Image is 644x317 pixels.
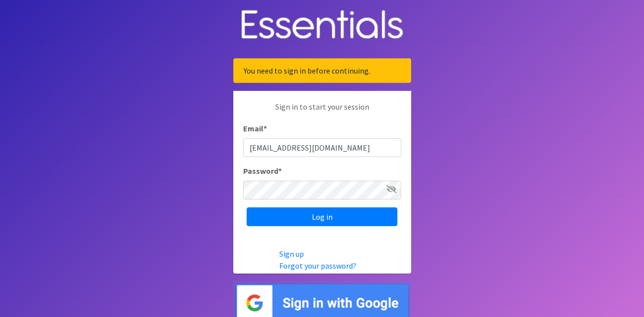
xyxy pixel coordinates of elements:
[263,123,267,133] abbr: required
[233,58,411,83] div: You need to sign in before continuing.
[243,165,282,177] label: Password
[247,207,397,226] input: Log in
[279,249,304,259] a: Sign up
[279,261,356,271] a: Forgot your password?
[243,101,401,122] p: Sign in to start your session
[278,166,282,176] abbr: required
[243,122,267,134] label: Email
